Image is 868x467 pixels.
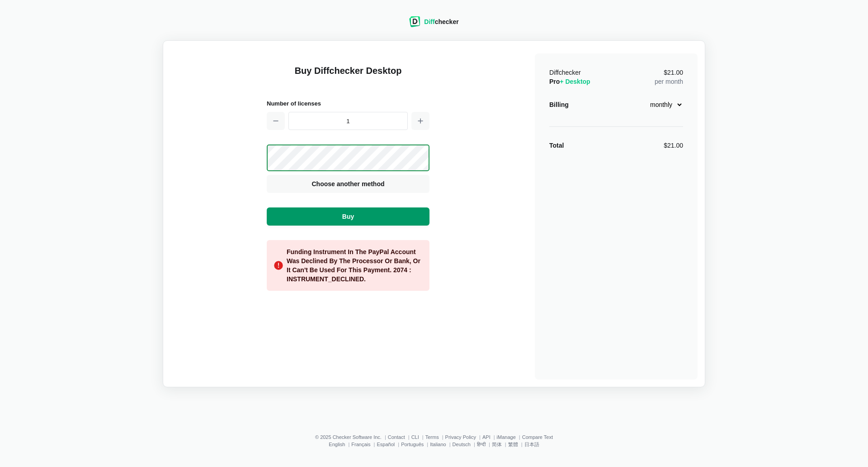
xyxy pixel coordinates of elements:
span: Diffchecker [549,69,581,76]
a: Compare Text [522,434,553,440]
span: Buy [340,212,356,221]
strong: Total [549,142,564,149]
span: Choose another method [310,179,386,188]
a: 繁體 [508,442,518,447]
div: checker [424,17,458,26]
span: $21.00 [664,69,683,76]
h1: Buy Diffchecker Desktop [267,64,429,88]
span: + Desktop [560,78,590,85]
button: Buy [267,207,429,226]
a: Français [351,442,370,447]
span: Diff [424,18,434,25]
span: Pro [549,78,590,85]
a: API [482,434,491,440]
a: Italiano [430,442,446,447]
div: Billing [549,100,569,109]
a: iManage [497,434,516,440]
h2: Number of licenses [267,99,429,108]
a: Privacy Policy [445,434,476,440]
a: Português [401,442,424,447]
a: Terms [425,434,439,440]
a: CLI [411,434,419,440]
a: Diffchecker logoDiffchecker [409,21,458,29]
a: हिन्दी [477,442,486,447]
div: $21.00 [664,141,683,150]
a: 日本語 [524,442,539,447]
a: Español [377,442,395,447]
a: Contact [388,434,405,440]
a: Deutsch [453,442,471,447]
a: 简体 [492,442,502,447]
input: 1 [288,112,408,130]
button: Choose another method [267,175,429,193]
div: Funding Instrument In The PayPal Account Was Declined By The Processor Or Bank, Or It Can't Be Us... [287,247,422,284]
li: © 2025 Checker Software Inc. [315,434,388,440]
a: English [329,442,345,447]
img: Diffchecker logo [409,16,420,27]
div: per month [655,68,683,86]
